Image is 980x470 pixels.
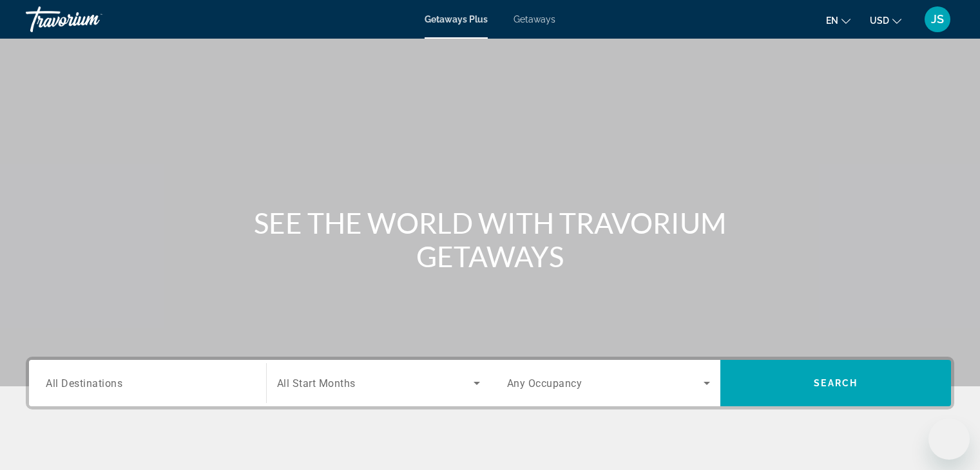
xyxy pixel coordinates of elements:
a: Travorium [26,3,155,36]
button: Change currency [870,11,901,30]
span: USD [870,15,889,26]
span: Any Occupancy [507,377,582,390]
a: Getaways [514,14,555,24]
button: User Menu [921,6,954,33]
div: Search widget [29,360,951,406]
span: JS [931,13,944,26]
a: Getaways Plus [425,14,488,24]
input: Select destination [46,376,249,391]
span: en [826,15,838,26]
span: Search [814,378,858,388]
iframe: Button to launch messaging window [928,418,970,460]
button: Change language [826,11,850,30]
button: Search [720,360,951,406]
span: All Start Months [277,377,356,390]
h1: SEE THE WORLD WITH TRAVORIUM GETAWAYS [249,206,732,273]
span: All Destinations [46,377,122,389]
